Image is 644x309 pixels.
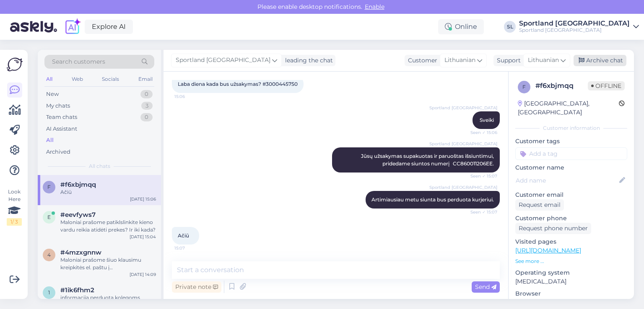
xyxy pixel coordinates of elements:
[282,56,333,65] div: leading the chat
[515,257,627,265] p: See more ...
[528,56,559,65] span: Lithuanian
[522,84,526,90] span: f
[405,56,437,65] div: Customer
[466,173,497,179] span: Seen ✓ 15:07
[130,196,156,202] div: [DATE] 15:06
[515,214,627,223] p: Customer phone
[588,81,625,90] span: Offline
[371,196,494,203] span: Artimiausiau metu siunta bus perduota kurjeriui.
[174,93,206,100] span: 15:06
[574,55,626,66] div: Archive chat
[493,56,521,65] div: Support
[46,125,77,133] div: AI Assistant
[466,129,497,136] span: Seen ✓ 15:06
[466,209,497,215] span: Seen ✓ 15:07
[60,219,156,234] div: Maloniai prašome patiklslinkite kieno vardu reikia atidėti prekes? Ir iki kada?
[438,19,484,34] div: Online
[60,181,96,188] span: #f6xbjmqq
[52,57,105,66] span: Search customers
[515,289,627,298] p: Browser
[140,113,153,121] div: 0
[535,81,588,91] div: # f6xbjmqq
[85,20,133,34] a: Explore AI
[60,256,156,271] div: Maloniai prašome šiuo klausimu kreipkitės el. paštu į [EMAIL_ADDRESS][DOMAIN_NAME]
[178,81,298,87] span: Laba diena kada bus užsakymas? #3000445750
[429,105,497,111] span: Sportland [GEOGRAPHIC_DATA]
[46,136,54,144] div: All
[60,294,156,301] div: informacija perduota kolegoms
[47,252,51,258] span: 4
[7,188,22,226] div: Look Here
[141,102,153,110] div: 3
[480,117,494,123] span: Sveiki
[515,199,564,211] div: Request email
[515,124,627,132] div: Customer information
[174,245,206,251] span: 15:07
[46,113,77,121] div: Team chats
[515,223,591,234] div: Request phone number
[140,90,153,98] div: 0
[100,74,121,85] div: Socials
[47,184,51,190] span: f
[515,298,627,307] p: Chrome [TECHNICAL_ID]
[137,74,154,85] div: Email
[46,102,70,110] div: My chats
[444,56,475,65] span: Lithuanian
[429,141,497,147] span: Sportland [GEOGRAPHIC_DATA]
[89,162,110,170] span: All chats
[176,56,270,65] span: Sportland [GEOGRAPHIC_DATA]
[518,99,619,117] div: [GEOGRAPHIC_DATA], [GEOGRAPHIC_DATA]
[48,289,50,296] span: 1
[178,232,189,239] span: Ačiū
[60,211,96,219] span: #eevfyws7
[515,247,581,254] a: [URL][DOMAIN_NAME]
[515,191,627,199] p: Customer email
[46,148,70,156] div: Archived
[7,57,23,72] img: Askly Logo
[429,184,497,191] span: Sportland [GEOGRAPHIC_DATA]
[361,153,495,167] span: Jūsų užsakymas supakuotas ir paruoštas išsiuntimui, pridedame siuntos numerį CC860011206EE.
[60,249,101,256] span: #4mzxgnnw
[130,271,156,278] div: [DATE] 14:09
[70,74,85,85] div: Web
[7,218,22,226] div: 1 / 3
[515,268,627,277] p: Operating system
[60,188,156,196] div: Ačiū
[519,20,630,27] div: Sportland [GEOGRAPHIC_DATA]
[64,18,81,36] img: explore-ai
[46,90,59,98] div: New
[519,20,639,33] a: Sportland [GEOGRAPHIC_DATA]Sportland [GEOGRAPHIC_DATA]
[519,27,630,33] div: Sportland [GEOGRAPHIC_DATA]
[515,237,627,246] p: Visited pages
[130,234,156,240] div: [DATE] 15:04
[516,176,618,185] input: Add name
[60,286,94,294] span: #1ik6fhm2
[515,147,627,160] input: Add a tag
[515,137,627,146] p: Customer tags
[475,283,496,291] span: Send
[515,163,627,172] p: Customer name
[44,74,54,85] div: All
[172,281,221,293] div: Private note
[515,277,627,286] p: [MEDICAL_DATA]
[504,21,516,33] div: SL
[362,3,387,10] span: Enable
[47,214,51,220] span: e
